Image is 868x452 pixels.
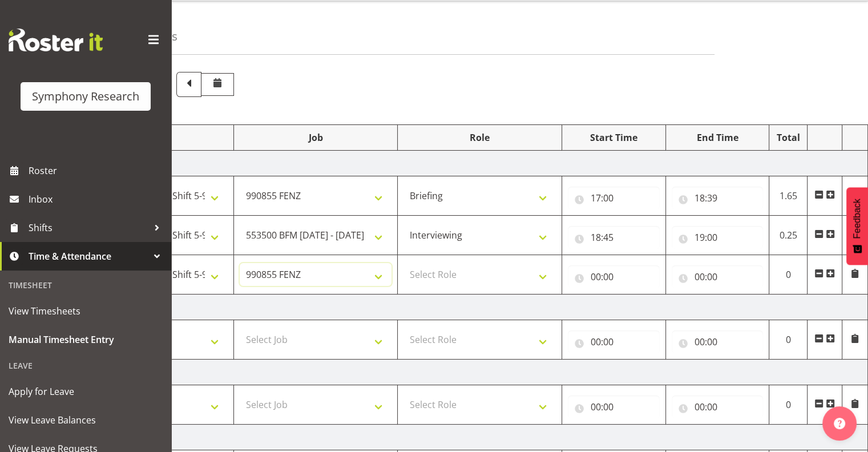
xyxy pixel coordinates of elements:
[9,302,163,320] span: View Timesheets
[672,131,764,144] div: End Time
[568,226,660,249] input: Click to select...
[568,131,660,144] div: Start Time
[769,216,808,255] td: 0.25
[3,377,168,406] a: Apply for Leave
[769,176,808,216] td: 1.65
[70,425,868,450] td: [DATE]
[3,354,168,377] div: Leave
[769,320,808,360] td: 0
[3,325,168,354] a: Manual Timesheet Entry
[769,385,808,425] td: 0
[32,88,139,105] div: Symphony Research
[672,330,764,353] input: Click to select...
[29,191,165,208] span: Inbox
[3,273,168,297] div: Timesheet
[672,265,764,288] input: Click to select...
[3,406,168,434] a: View Leave Balances
[568,330,660,353] input: Click to select...
[403,131,556,144] div: Role
[769,255,808,294] td: 0
[672,187,764,209] input: Click to select...
[9,29,103,51] img: Rosterit website logo
[70,360,868,385] td: [DATE]
[29,219,148,236] span: Shifts
[775,131,801,144] div: Total
[834,418,845,429] img: help-xxl-2.png
[3,297,168,325] a: View Timesheets
[9,383,163,400] span: Apply for Leave
[672,395,764,418] input: Click to select...
[29,248,148,265] span: Time & Attendance
[29,162,165,179] span: Roster
[70,294,868,320] td: [DATE]
[846,187,868,265] button: Feedback - Show survey
[672,226,764,249] input: Click to select...
[9,331,163,348] span: Manual Timesheet Entry
[70,151,868,176] td: [DATE]
[240,131,392,144] div: Job
[568,395,660,418] input: Click to select...
[852,199,862,239] span: Feedback
[568,265,660,288] input: Click to select...
[568,187,660,209] input: Click to select...
[9,411,163,429] span: View Leave Balances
